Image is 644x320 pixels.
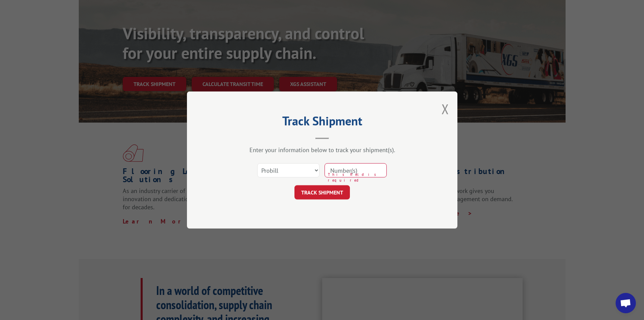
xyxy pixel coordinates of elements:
button: Close modal [442,100,449,118]
span: This field is required [328,172,387,183]
div: Enter your information below to track your shipment(s). [221,146,424,154]
h2: Track Shipment [221,116,424,129]
div: Open chat [616,293,636,313]
input: Number(s) [325,163,387,177]
button: TRACK SHIPMENT [294,185,350,199]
